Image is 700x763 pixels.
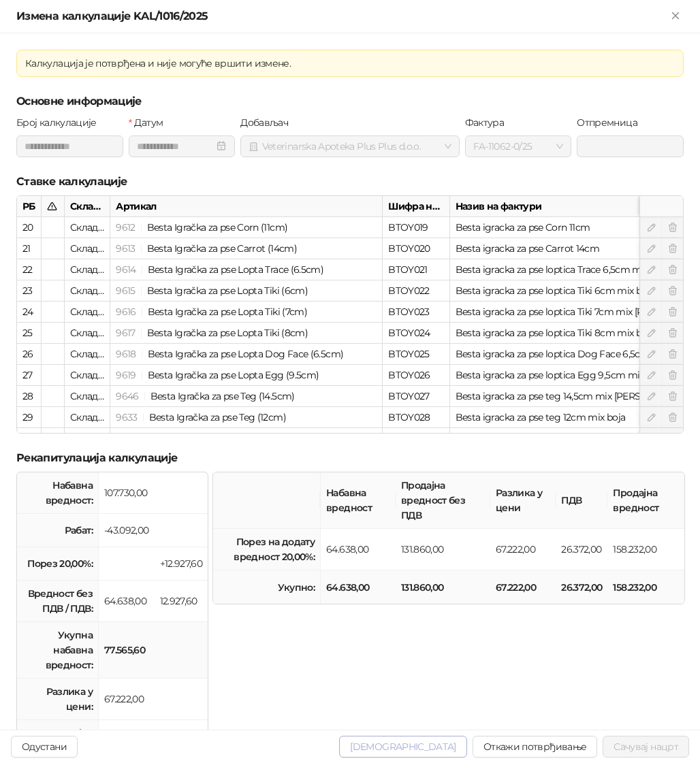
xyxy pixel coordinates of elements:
span: FA-11062-0/25 [473,136,564,157]
div: Складиште [65,196,110,217]
span: 9617 | Besta Igračka za pse Lopta Tiki (8cm) [116,327,308,339]
th: Набавна вредност [321,472,396,529]
div: Калкулација је потврђена и није могуће вршити измене. [25,56,675,71]
div: BTOY024 [383,323,449,344]
td: 107.730,00 [99,472,155,514]
div: Складиште [65,238,110,259]
div: BTOY026 [383,365,449,386]
th: Продајна вредност без ПДВ [396,472,490,529]
div: 22 [22,262,35,277]
span: 9618 [116,348,136,360]
td: 12.927,60 [155,581,208,622]
input: Отпремница [577,135,684,157]
td: 131.860,00 [396,529,490,570]
td: Набавна вредност: [17,472,99,514]
span: 9615 [116,285,135,297]
td: Укупно: [213,570,321,604]
td: 67.222,00 [99,679,155,720]
span: 9634 [116,432,138,444]
button: Сачувај нацрт [603,736,689,758]
div: BTOY023 [383,302,449,323]
span: 9612 [116,221,135,233]
label: Датум [129,115,172,130]
div: 25 [22,325,35,340]
div: Шифра на фактури [383,196,449,217]
h5: Основне информације [16,93,684,110]
div: Складиште [65,323,110,344]
div: Артикал [110,196,383,217]
div: BTOY020 [383,238,449,259]
div: BTOY021 [383,259,449,280]
div: Складиште [65,280,110,302]
input: Број калкулације [16,135,123,157]
h5: Ставке калкулације [16,174,684,190]
span: 9633 [116,411,137,423]
button: Одустани [11,736,78,758]
th: Продајна вредност [607,472,684,529]
div: Складиште [65,344,110,365]
td: 26.372,00 [556,529,607,570]
input: Датум [137,139,214,154]
div: 20 [22,220,35,235]
td: 64.638,00 [99,581,155,622]
td: Рабат: [17,514,99,547]
td: -43.092,00 [99,514,155,547]
button: [DEMOGRAPHIC_DATA] [339,736,466,758]
td: Укупна набавна вредност: [17,622,99,679]
div: BTOY019 [383,217,449,238]
div: BTOY029 [383,428,449,449]
label: Отпремница [577,115,646,130]
div: BTOY028 [383,407,449,428]
span: 9616 [116,306,136,318]
span: 9634 | Besta Igračka za pse Teg Spikes (14cm) [116,432,317,444]
div: Складиште [65,302,110,323]
div: РБ [17,196,42,217]
td: Порез на додату вредност 20,00%: [213,529,321,570]
div: 29 [22,410,35,425]
span: 9614 | Besta Igračka za pse Lopta Trace (6.5cm) [116,263,323,276]
span: [DEMOGRAPHIC_DATA] [350,741,456,753]
div: Складиште [65,386,110,407]
span: 9619 [116,369,136,381]
div: Складиште [65,407,110,428]
td: 77.565,60 [99,622,155,679]
div: Складиште [65,259,110,280]
label: Број калкулације [16,115,105,130]
div: BTOY027 [383,386,449,407]
td: 26.372,00 [556,570,607,604]
button: Close [667,8,684,25]
div: 28 [22,389,35,404]
td: 64.638,00 [321,570,396,604]
span: 9617 [116,327,135,339]
span: 9614 [116,263,136,276]
th: Разлика у цени [490,472,556,529]
div: Измена калкулације KAL/1016/2025 [16,8,667,25]
span: 9615 | Besta Igračka za pse Lopta Tiki (6cm) [116,285,308,297]
label: Добављач [240,115,296,130]
td: 64.638,00 [321,529,396,570]
span: 9613 [116,242,135,255]
label: Фактура [465,115,513,130]
button: Откажи потврђивање [473,736,597,758]
td: 158.232,00 [607,570,684,604]
div: 23 [22,283,35,298]
div: BTOY022 [383,280,449,302]
div: BTOY025 [383,344,449,365]
span: 9619 | Besta Igračka za pse Lopta Egg (9.5cm) [116,369,319,381]
span: 9612 | Besta Igračka za pse Corn (11cm) [116,221,287,233]
td: Порез 20,00%: [17,547,99,581]
td: 158.232,00 [607,529,684,570]
span: 9613 | Besta Igračka za pse Carrot (14cm) [116,242,297,255]
div: 21 [22,241,35,256]
span: Veterinarska Apoteka Plus Plus d.o.o. [249,136,451,157]
td: 67.222,00 [490,529,556,570]
div: 27 [22,368,35,383]
div: 24 [22,304,35,319]
span: 9618 | Besta Igračka za pse Lopta Dog Face (6.5cm) [116,348,343,360]
td: 67.222,00 [490,570,556,604]
div: Складиште [65,217,110,238]
td: +12.927,60 [155,547,208,581]
span: 9616 | Besta Igračka za pse Lopta Tiki (7cm) [116,306,307,318]
td: Вредност без ПДВ / ПДВ: [17,581,99,622]
td: 131.860,00 [396,570,490,604]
